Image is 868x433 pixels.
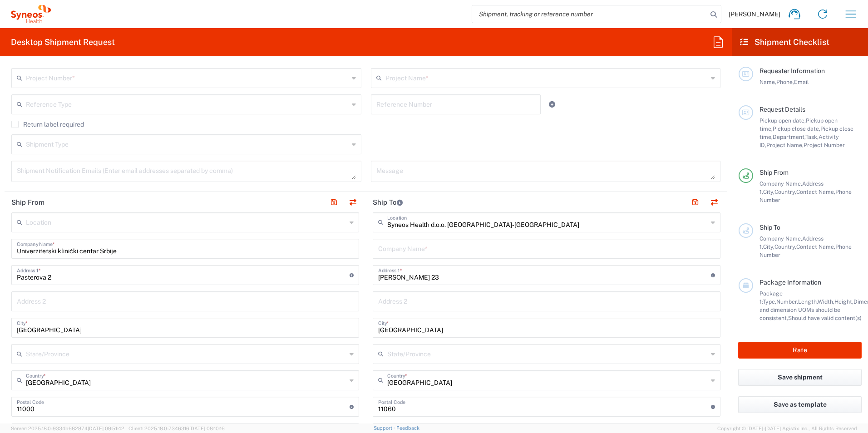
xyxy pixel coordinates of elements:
[128,426,225,431] span: Client: 2025.18.0-7346316
[766,142,804,148] span: Project Name,
[759,180,802,187] span: Company Name,
[818,298,834,305] span: Width,
[472,5,707,23] input: Shipment, tracking or reference number
[796,243,835,250] span: Contact Name,
[804,142,845,148] span: Project Number
[805,133,819,140] span: Task,
[773,125,820,132] span: Pickup close date,
[834,298,853,305] span: Height,
[759,290,783,305] span: Package 1:
[374,425,396,431] a: Support
[11,426,124,431] span: Server: 2025.18.0-9334b682874
[396,425,419,431] a: Feedback
[759,67,825,74] span: Requester Information
[738,396,862,413] button: Save as template
[774,188,796,195] span: Country,
[738,342,862,359] button: Rate
[11,37,115,48] h2: Desktop Shipment Request
[546,98,558,111] a: Add Reference
[11,121,84,128] label: Return label required
[373,198,403,207] h2: Ship To
[740,37,829,48] h2: Shipment Checklist
[88,426,124,431] span: [DATE] 09:51:42
[763,188,774,195] span: City,
[759,169,789,176] span: Ship From
[798,298,818,305] span: Length,
[759,224,780,231] span: Ship To
[763,298,776,305] span: Type,
[759,106,805,113] span: Request Details
[788,315,862,321] span: Should have valid content(s)
[729,10,780,18] span: [PERSON_NAME]
[717,424,857,433] span: Copyright © [DATE]-[DATE] Agistix Inc., All Rights Reserved
[738,369,862,386] button: Save shipment
[759,117,806,124] span: Pickup open date,
[773,133,805,140] span: Department,
[11,198,44,207] h2: Ship From
[189,426,225,431] span: [DATE] 08:10:16
[759,79,776,85] span: Name,
[794,79,809,85] span: Email
[776,79,794,85] span: Phone,
[796,188,835,195] span: Contact Name,
[774,243,796,250] span: Country,
[776,298,798,305] span: Number,
[763,243,774,250] span: City,
[759,279,821,286] span: Package Information
[759,235,802,242] span: Company Name,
